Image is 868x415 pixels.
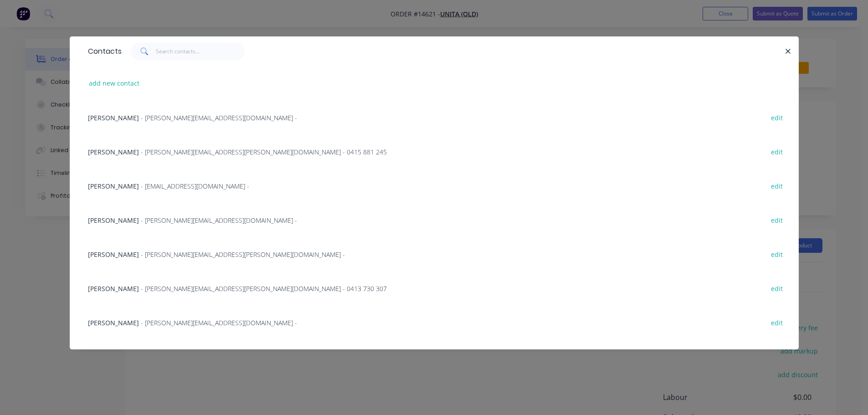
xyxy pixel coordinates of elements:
[766,248,788,260] button: edit
[88,250,139,259] span: [PERSON_NAME]
[141,284,387,293] span: - [PERSON_NAME][EMAIL_ADDRESS][PERSON_NAME][DOMAIN_NAME] - 0413 730 307
[141,113,297,122] span: - [PERSON_NAME][EMAIL_ADDRESS][DOMAIN_NAME] -
[766,145,788,158] button: edit
[84,77,144,89] button: add new contact
[766,316,788,328] button: edit
[141,250,345,259] span: - [PERSON_NAME][EMAIL_ADDRESS][PERSON_NAME][DOMAIN_NAME] -
[88,182,139,190] span: [PERSON_NAME]
[141,216,297,225] span: - [PERSON_NAME][EMAIL_ADDRESS][DOMAIN_NAME] -
[766,179,788,192] button: edit
[156,42,245,61] input: Search contacts...
[141,182,249,190] span: - [EMAIL_ADDRESS][DOMAIN_NAME] -
[766,111,788,123] button: edit
[766,282,788,294] button: edit
[83,37,122,66] div: Contacts
[141,318,297,327] span: - [PERSON_NAME][EMAIL_ADDRESS][DOMAIN_NAME] -
[141,148,387,156] span: - [PERSON_NAME][EMAIL_ADDRESS][PERSON_NAME][DOMAIN_NAME] - 0415 881 245
[88,113,139,122] span: [PERSON_NAME]
[88,216,139,225] span: [PERSON_NAME]
[88,148,139,156] span: [PERSON_NAME]
[88,318,139,327] span: [PERSON_NAME]
[766,214,788,226] button: edit
[88,284,139,293] span: [PERSON_NAME]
